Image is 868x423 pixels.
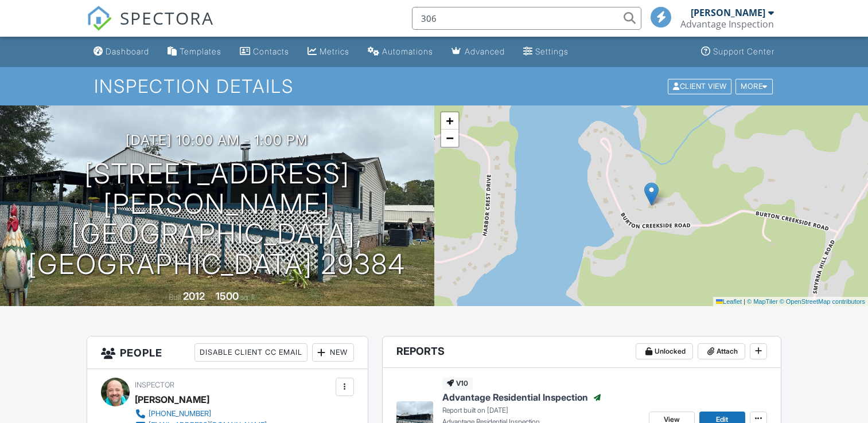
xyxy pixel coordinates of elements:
div: Dashboard [106,46,149,56]
a: [PHONE_NUMBER] [135,408,267,420]
a: Leaflet [716,298,742,305]
a: Advanced [447,41,509,62]
div: Support Center [713,46,774,56]
div: Disable Client CC Email [194,343,308,362]
div: Advantage Inspection [680,18,774,30]
div: [PHONE_NUMBER] [149,409,211,418]
h3: People [87,336,367,369]
div: Advanced [465,46,505,56]
span: Inspector [135,381,174,389]
a: Client View [667,81,734,90]
div: [PERSON_NAME] [135,391,209,408]
span: | [744,298,745,305]
a: Support Center [696,41,779,62]
div: Contacts [253,46,289,56]
input: Search everything... [412,7,641,30]
a: © OpenStreetMap contributors [780,298,865,305]
span: SPECTORA [120,6,214,30]
h1: Inspection Details [94,76,774,96]
a: SPECTORA [87,15,214,40]
div: Templates [180,46,221,56]
a: Zoom out [441,130,458,147]
div: Settings [535,46,569,56]
div: More [735,79,773,94]
span: Built [169,293,181,301]
div: [PERSON_NAME] [691,7,765,18]
div: New [312,343,354,362]
div: 1500 [216,290,239,302]
span: sq. ft. [240,293,256,301]
a: Zoom in [441,112,458,130]
div: Client View [668,79,731,94]
a: Contacts [235,41,294,62]
a: Templates [163,41,226,62]
img: Marker [644,182,659,206]
a: © MapTiler [747,298,778,305]
a: Automations (Basic) [363,41,438,62]
div: 2012 [183,290,205,302]
h1: [STREET_ADDRESS][PERSON_NAME] [GEOGRAPHIC_DATA], [GEOGRAPHIC_DATA] 29384 [18,159,416,280]
a: Settings [519,41,573,62]
a: Metrics [303,41,354,62]
div: Metrics [320,46,349,56]
img: The Best Home Inspection Software - Spectora [87,6,112,31]
a: Dashboard [89,41,154,62]
span: + [446,113,453,128]
h3: [DATE] 10:00 am - 1:00 pm [126,132,308,148]
div: Automations [382,46,433,56]
span: − [446,131,453,145]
